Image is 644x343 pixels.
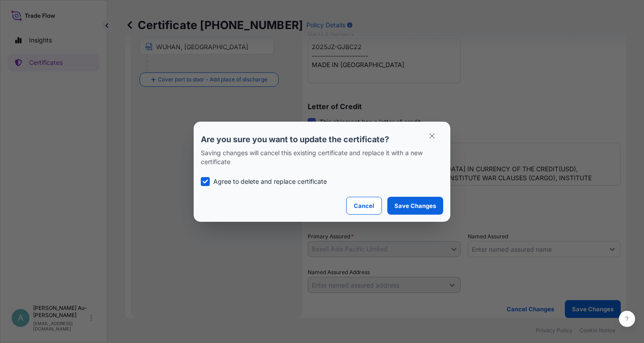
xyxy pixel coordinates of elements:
[387,197,443,215] button: Save Changes
[346,197,382,215] button: Cancel
[394,201,436,210] p: Save Changes
[354,201,374,210] p: Cancel
[201,148,443,166] p: Saving changes will cancel this existing certificate and replace it with a new certificate
[201,134,443,145] p: Are you sure you want to update the certificate?
[213,177,327,186] p: Agree to delete and replace certificate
